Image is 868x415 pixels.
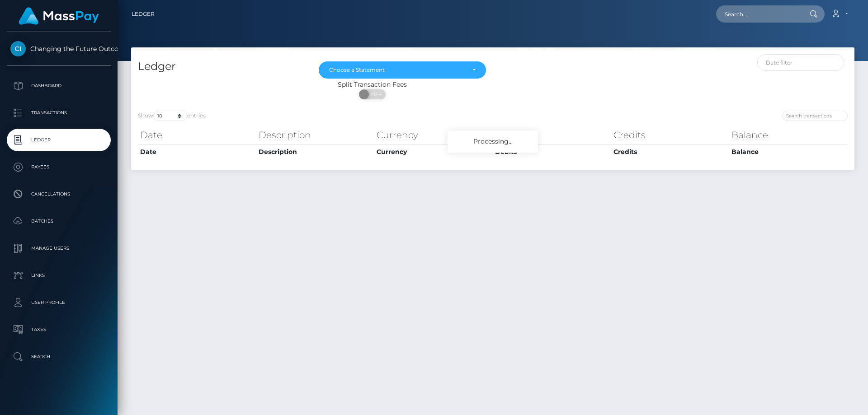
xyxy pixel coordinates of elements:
button: Choose a Statement [319,61,486,79]
p: Batches [10,214,107,228]
p: Ledger [10,133,107,147]
a: Ledger [7,129,111,151]
p: Links [10,269,107,282]
th: Balance [729,126,848,144]
label: Show entries [138,111,206,121]
a: Transactions [7,102,111,124]
a: Cancellations [7,183,111,205]
th: Description [256,126,375,144]
a: Links [7,264,111,287]
th: Balance [729,145,848,159]
th: Debits [493,126,611,144]
span: Changing the Future Outcome Inc [7,45,111,53]
img: MassPay Logo [19,7,99,25]
a: Taxes [7,318,111,341]
a: Manage Users [7,237,111,260]
a: Ledger [132,5,155,23]
th: Description [256,145,375,159]
input: Search transactions [782,111,848,121]
h4: Ledger [138,59,305,75]
p: Taxes [10,323,107,336]
th: Credits [611,145,730,159]
img: Changing the Future Outcome Inc [10,41,26,56]
th: Date [138,126,256,144]
th: Debits [493,145,611,159]
input: Date filter [757,54,844,71]
p: Cancellations [10,187,107,201]
select: Showentries [153,111,187,121]
p: Search [10,350,107,364]
p: Manage Users [10,242,107,255]
th: Currency [374,145,493,159]
p: Payees [10,160,107,174]
p: Dashboard [10,79,107,93]
th: Currency [374,126,493,144]
th: Credits [611,126,730,144]
div: Choose a Statement [329,66,465,74]
a: User Profile [7,291,111,314]
p: Transactions [10,106,107,120]
a: Search [7,345,111,368]
a: Batches [7,210,111,233]
a: Dashboard [7,75,111,97]
span: OFF [364,89,387,99]
p: User Profile [10,296,107,309]
input: Search... [716,5,801,23]
div: Processing... [448,131,538,153]
a: Payees [7,156,111,178]
th: Date [138,145,256,159]
div: Split Transaction Fees [131,80,613,89]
